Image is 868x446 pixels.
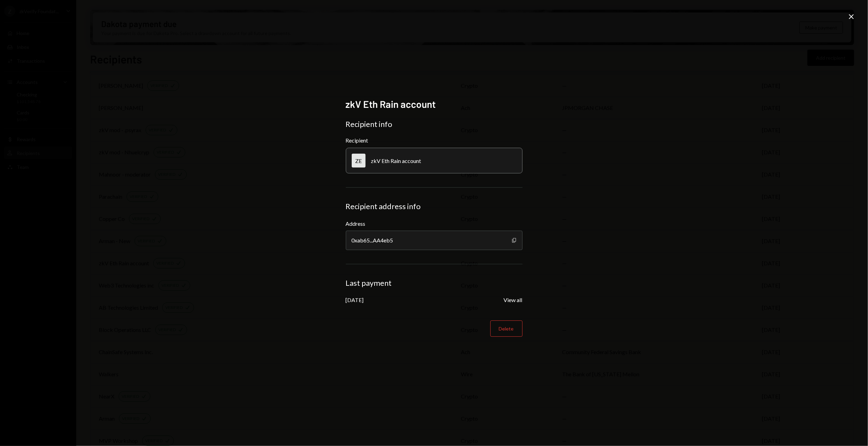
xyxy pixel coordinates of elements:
div: 0xab65...AA4eb5 [346,231,523,250]
button: View all [504,297,523,304]
div: zkV Eth Rain account [371,157,421,164]
div: Last payment [346,278,523,288]
div: Recipient address info [346,201,523,211]
div: Recipient info [346,119,523,129]
button: Delete [490,320,523,337]
label: Address [346,220,523,228]
div: [DATE] [346,297,364,303]
div: Recipient [346,137,523,144]
h2: zkV Eth Rain account [346,97,523,111]
div: ZE [352,154,366,168]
